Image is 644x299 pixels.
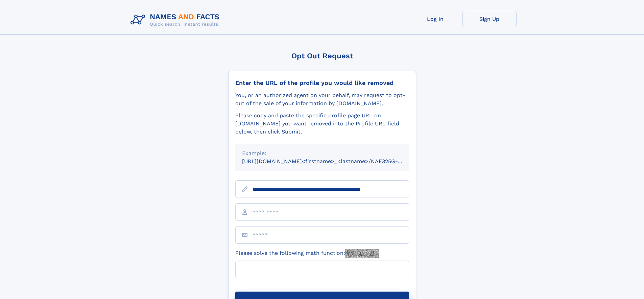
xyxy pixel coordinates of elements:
[235,79,409,87] div: Enter the URL of the profile you would like removed
[235,249,379,258] label: Please solve the following math function:
[462,11,517,27] a: Sign Up
[242,149,402,157] div: Example:
[235,112,409,136] div: Please copy and paste the specific profile page URL on [DOMAIN_NAME] you want removed into the Pr...
[242,158,422,165] small: [URL][DOMAIN_NAME]<firstname>_<lastname>/NAF325G-xxxxxxxx
[128,11,225,29] img: Logo Names and Facts
[228,52,416,60] div: Opt Out Request
[235,91,409,108] div: You, or an authorized agent on your behalf, may request to opt-out of the sale of your informatio...
[408,11,462,27] a: Log In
